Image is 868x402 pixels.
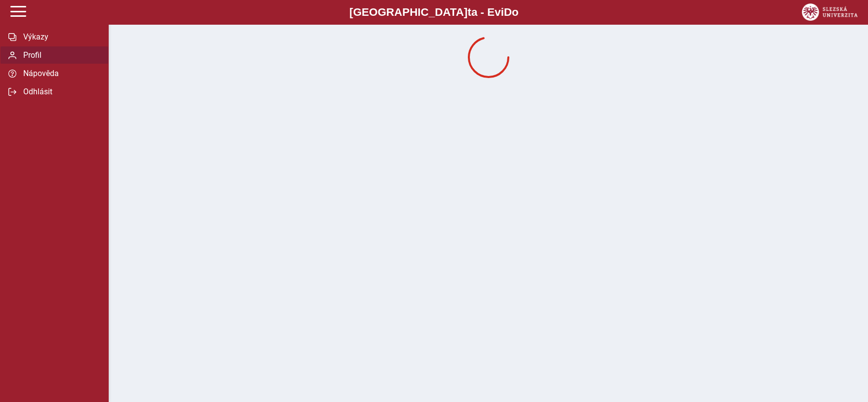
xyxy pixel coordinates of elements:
b: [GEOGRAPHIC_DATA] a - Evi [30,6,838,19]
span: t [467,6,471,18]
span: Výkazy [20,32,100,41]
span: o [512,6,519,18]
span: D [504,6,512,18]
span: Odhlásit [20,87,100,96]
span: Nápověda [20,69,100,78]
span: Profil [20,50,100,60]
img: logo_web_su.png [802,3,858,21]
